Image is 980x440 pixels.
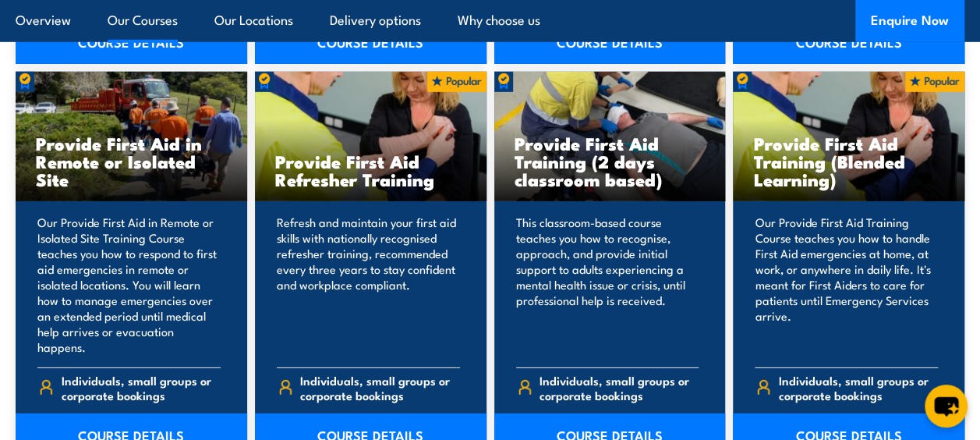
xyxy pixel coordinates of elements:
h3: Provide First Aid Refresher Training [275,152,466,188]
a: COURSE DETAILS [733,20,964,64]
a: COURSE DETAILS [494,20,726,64]
button: chat-button [925,385,968,428]
p: Refresh and maintain your first aid skills with nationally recognised refresher training, recomme... [277,215,460,355]
p: Our Provide First Aid Training Course teaches you how to handle First Aid emergencies at home, at... [755,215,938,355]
h3: Provide First Aid in Remote or Isolated Site [36,134,227,188]
p: Our Provide First Aid in Remote or Isolated Site Training Course teaches you how to respond to fi... [37,215,221,355]
h3: Provide First Aid Training (2 days classroom based) [515,134,706,188]
a: COURSE DETAILS [255,20,486,64]
span: Individuals, small groups or corporate bookings [62,373,221,403]
span: Individuals, small groups or corporate bookings [540,373,699,403]
span: Individuals, small groups or corporate bookings [779,373,938,403]
h3: Provide First Aid Training (Blended Learning) [753,134,944,188]
p: This classroom-based course teaches you how to recognise, approach, and provide initial support t... [516,215,699,355]
span: Individuals, small groups or corporate bookings [300,373,459,403]
a: COURSE DETAILS [16,20,247,64]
